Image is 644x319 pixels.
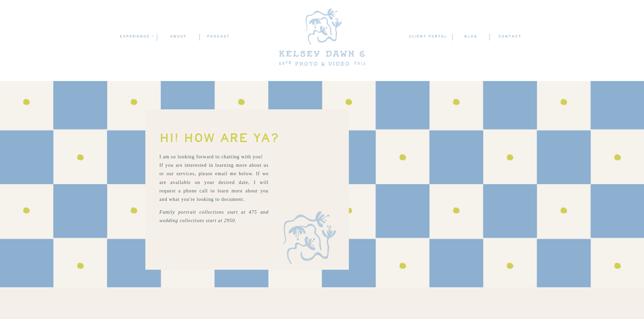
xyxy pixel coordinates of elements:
p: I am so looking forward to chatting with you! If you are interested in learning more about us or ... [160,153,269,204]
a: ABOUT [157,33,199,40]
a: contact [498,33,522,40]
a: blog [452,33,489,40]
i: Family portrait collections start at 475 and wedding collections start at 2950. [160,210,269,223]
h1: Hi! How are ya? [159,128,280,143]
a: podcast [200,33,237,40]
a: client portal [409,33,449,41]
a: experience [120,33,152,39]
